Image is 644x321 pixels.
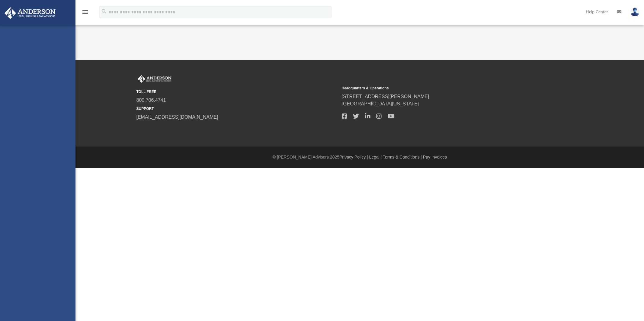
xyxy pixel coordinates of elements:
a: [GEOGRAPHIC_DATA][US_STATE] [342,101,419,106]
a: Terms & Conditions | [383,155,422,159]
small: Headquarters & Operations [342,85,543,91]
div: © [PERSON_NAME] Advisors 2025 [75,154,644,160]
a: Pay Invoices [423,155,447,159]
small: SUPPORT [136,106,338,111]
a: 800.706.4741 [136,98,166,103]
img: Anderson Advisors Platinum Portal [136,75,173,83]
a: [EMAIL_ADDRESS][DOMAIN_NAME] [136,114,218,120]
a: [STREET_ADDRESS][PERSON_NAME] [342,94,429,99]
img: Anderson Advisors Platinum Portal [3,7,57,19]
img: User Pic [630,8,639,16]
a: menu [82,11,89,16]
a: Legal | [369,155,382,159]
i: search [101,8,107,15]
small: TOLL FREE [136,89,338,95]
a: Privacy Policy | [339,155,368,159]
i: menu [82,8,89,16]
